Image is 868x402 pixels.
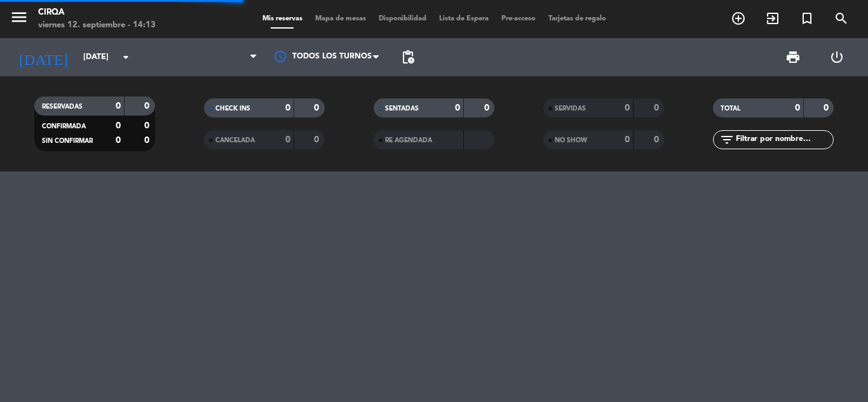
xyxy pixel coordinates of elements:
[215,105,250,112] span: CHECK INS
[144,102,152,111] strong: 0
[10,43,77,71] i: [DATE]
[654,135,661,144] strong: 0
[42,138,93,144] span: SIN CONFIRMAR
[721,105,740,112] span: TOTAL
[542,15,613,22] span: Tarjetas de regalo
[116,136,121,145] strong: 0
[385,105,419,112] span: SENTADAS
[314,135,322,144] strong: 0
[38,6,156,19] div: CIRQA
[455,104,460,112] strong: 0
[309,15,372,22] span: Mapa de mesas
[433,15,495,22] span: Lista de Espera
[42,123,86,130] span: CONFIRMADA
[824,104,831,112] strong: 0
[144,121,152,130] strong: 0
[719,132,735,147] i: filter_list
[785,50,801,65] span: print
[285,104,290,112] strong: 0
[625,104,630,112] strong: 0
[285,135,290,144] strong: 0
[625,135,630,144] strong: 0
[116,102,121,111] strong: 0
[495,15,542,22] span: Pre-acceso
[829,50,844,65] i: power_settings_new
[314,104,322,112] strong: 0
[385,137,432,144] span: RE AGENDADA
[815,38,858,76] div: LOG OUT
[10,8,29,27] i: menu
[735,133,833,147] input: Filtrar por nombre...
[795,104,800,112] strong: 0
[38,19,156,32] div: viernes 12. septiembre - 14:13
[799,11,815,26] i: turned_in_not
[256,15,309,22] span: Mis reservas
[215,137,255,144] span: CANCELADA
[116,121,121,130] strong: 0
[731,11,746,26] i: add_circle_outline
[555,137,587,144] span: NO SHOW
[555,105,586,112] span: SERVIDAS
[484,104,492,112] strong: 0
[118,50,133,65] i: arrow_drop_down
[42,104,83,110] span: RESERVADAS
[654,104,661,112] strong: 0
[400,50,416,65] span: pending_actions
[10,8,29,31] button: menu
[765,11,780,26] i: exit_to_app
[372,15,433,22] span: Disponibilidad
[144,136,152,145] strong: 0
[834,11,849,26] i: search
